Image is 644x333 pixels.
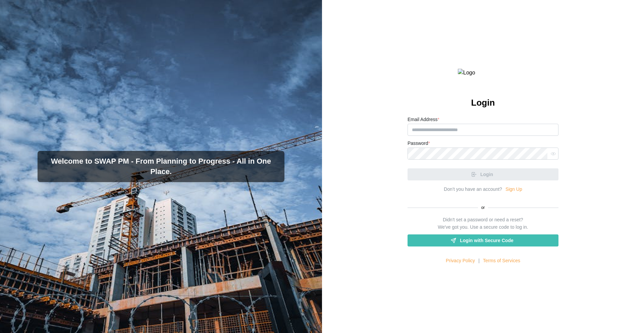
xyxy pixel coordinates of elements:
a: Login with Secure Code [408,234,558,246]
div: Didn't set a password or need a reset? We've got you. Use a secure code to log in. [438,216,528,231]
div: or [408,205,558,211]
div: Don’t you have an account? [444,186,502,193]
img: Logo [458,69,508,77]
a: Sign Up [505,186,522,193]
span: Login with Secure Code [460,235,513,246]
div: | [478,257,480,265]
h2: Login [471,97,495,109]
label: Email Address [408,116,439,123]
a: Privacy Policy [446,257,475,265]
a: Terms of Services [483,257,520,265]
h3: Welcome to SWAP PM - From Planning to Progress - All in One Place. [43,156,279,177]
label: Password [408,140,430,147]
